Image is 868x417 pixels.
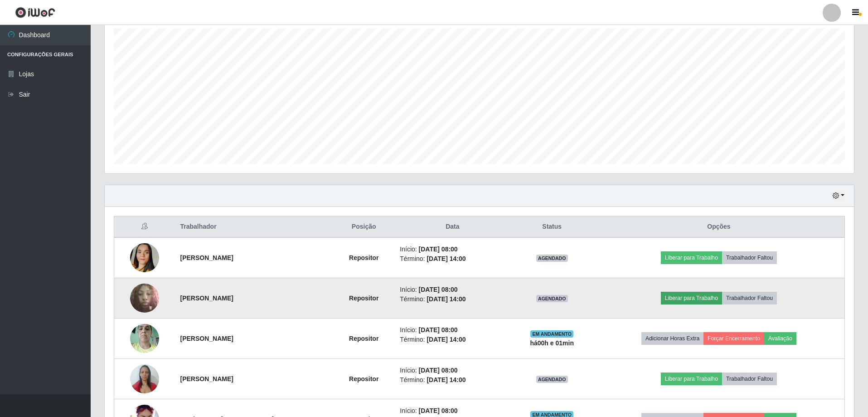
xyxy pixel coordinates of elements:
[427,295,466,303] time: [DATE] 14:00
[180,335,233,342] strong: [PERSON_NAME]
[641,332,703,345] button: Adicionar Horas Extra
[349,335,378,342] strong: Repositor
[722,251,777,264] button: Trabalhador Faltou
[349,375,378,383] strong: Repositor
[130,359,159,398] img: 1753374909353.jpeg
[661,373,722,385] button: Liberar para Trabalho
[427,255,466,262] time: [DATE] 14:00
[400,366,505,375] li: Início:
[400,335,505,344] li: Término:
[593,216,845,238] th: Opções
[419,407,458,414] time: [DATE] 08:00
[400,406,505,416] li: Início:
[703,332,764,345] button: Forçar Encerramento
[661,292,722,304] button: Liberar para Trabalho
[400,375,505,385] li: Término:
[419,286,458,293] time: [DATE] 08:00
[419,367,458,374] time: [DATE] 08:00
[394,216,510,238] th: Data
[764,332,796,345] button: Avaliação
[400,325,505,335] li: Início:
[333,216,394,238] th: Posição
[722,373,777,385] button: Trabalhador Faltou
[130,279,159,317] img: 1752934097252.jpeg
[427,336,466,343] time: [DATE] 14:00
[349,254,378,261] strong: Repositor
[180,294,233,302] strong: [PERSON_NAME]
[536,255,568,262] span: AGENDADO
[130,232,159,284] img: 1748562791419.jpeg
[530,339,574,347] strong: há 00 h e 01 min
[180,254,233,261] strong: [PERSON_NAME]
[530,330,573,338] span: EM ANDAMENTO
[661,251,722,264] button: Liberar para Trabalho
[349,294,378,302] strong: Repositor
[400,245,505,254] li: Início:
[175,216,333,238] th: Trabalhador
[15,7,55,18] img: CoreUI Logo
[427,376,466,383] time: [DATE] 14:00
[536,295,568,302] span: AGENDADO
[419,245,458,253] time: [DATE] 08:00
[400,285,505,294] li: Início:
[722,292,777,304] button: Trabalhador Faltou
[419,326,458,334] time: [DATE] 08:00
[536,376,568,383] span: AGENDADO
[400,294,505,304] li: Término:
[130,319,159,358] img: 1753296713648.jpeg
[510,216,593,238] th: Status
[400,254,505,264] li: Término:
[180,375,233,383] strong: [PERSON_NAME]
